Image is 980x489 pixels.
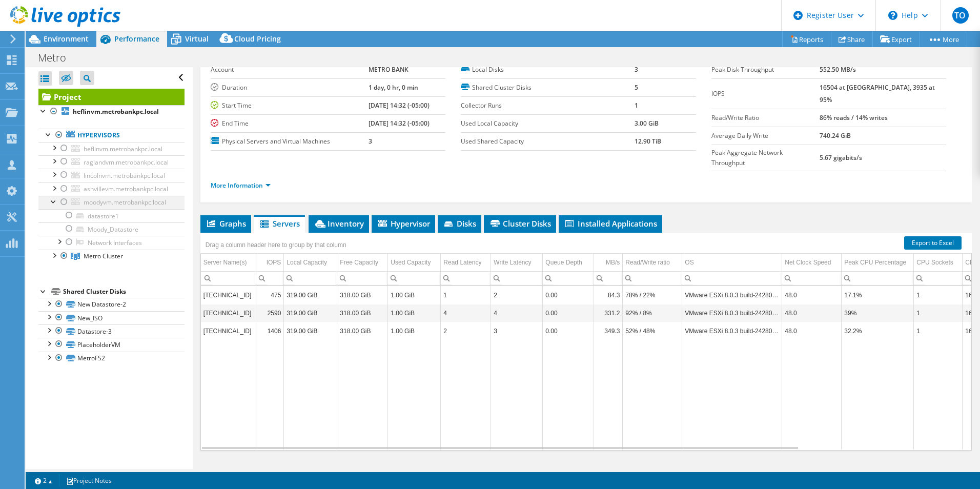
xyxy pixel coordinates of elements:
a: heflinvm.metrobankpc.local [38,105,185,118]
td: Column OS, Value VMware ESXi 8.0.3 build-24280767 [682,322,782,340]
div: Net Clock Speed [785,256,831,269]
span: Graphs [206,218,246,229]
a: datastore1 [38,209,185,222]
a: ashvillevm.metrobankpc.local [38,182,185,196]
span: Cloud Pricing [234,34,281,44]
a: More [920,31,967,47]
td: Column Peak CPU Percentage, Filter cell [842,271,914,285]
td: Column MB/s, Value 349.3 [594,322,623,340]
td: Column MB/s, Filter cell [594,271,623,285]
td: Column Server Name(s), Value 192.168.200.51 [201,304,256,322]
td: OS Column [682,254,782,272]
td: Column CPU Sockets, Filter cell [914,271,963,285]
a: Moody_Datastore [38,222,185,236]
td: Column Write Latency, Value 2 [491,286,543,304]
a: moodyvm.metrobankpc.local [38,196,185,209]
td: Free Capacity Column [337,254,388,272]
td: Column Local Capacity, Value 319.00 GiB [284,286,337,304]
td: Column Peak CPU Percentage, Value 39% [842,304,914,322]
td: Column IOPS, Value 2590 [256,304,284,322]
div: Server Name(s) [203,256,247,269]
td: Column Peak CPU Percentage, Value 32.2% [842,322,914,340]
a: Export [872,31,920,47]
td: Column Used Capacity, Value 1.00 GiB [388,286,441,304]
td: Column OS, Value VMware ESXi 8.0.3 build-24280767 [682,286,782,304]
h1: Metro [33,52,82,64]
a: raglandvm.metrobankpc.local [38,155,185,169]
span: Metro Cluster [84,252,123,260]
a: Reports [782,31,831,47]
a: 2 [28,474,59,487]
td: Column Net Clock Speed, Value 48.0 [782,286,842,304]
b: 1 day, 0 hr, 0 min [369,83,418,92]
a: Share [831,31,873,47]
td: Column IOPS, Value 475 [256,286,284,304]
td: Column Server Name(s), Value 192.168.200.52 [201,322,256,340]
div: Read Latency [443,256,481,269]
td: Column CPU Sockets, Value 1 [914,286,963,304]
span: Virtual [185,34,209,44]
label: End Time [211,118,369,129]
td: Column Net Clock Speed, Value 48.0 [782,304,842,322]
td: Column Queue Depth, Filter cell [543,271,594,285]
b: 86% reads / 14% writes [820,113,888,122]
td: Peak CPU Percentage Column [842,254,914,272]
td: Column Net Clock Speed, Filter cell [782,271,842,285]
span: Servers [259,218,300,229]
td: Write Latency Column [491,254,543,272]
div: Used Capacity [391,256,431,269]
a: lincolnvm.metrobankpc.local [38,169,185,182]
div: Write Latency [494,256,531,269]
td: Column Free Capacity, Value 318.00 GiB [337,286,388,304]
div: Queue Depth [545,256,582,269]
div: CPU Sockets [916,256,953,269]
td: Column Free Capacity, Value 318.00 GiB [337,322,388,340]
span: TO [952,7,969,24]
td: IOPS Column [256,254,284,272]
td: Column Queue Depth, Value 0.00 [543,322,594,340]
td: Column Local Capacity, Value 319.00 GiB [284,322,337,340]
label: Collector Runs [461,100,635,111]
b: [DATE] 14:32 (-05:00) [369,101,430,110]
div: MB/s [606,256,620,269]
td: Column CPU Sockets, Value 1 [914,322,963,340]
label: Read/Write Ratio [711,113,820,123]
label: Account [211,65,369,75]
td: Column Write Latency, Value 4 [491,304,543,322]
b: heflinvm.metrobankpc.local [73,107,159,116]
td: Column IOPS, Value 1406 [256,322,284,340]
td: Column Server Name(s), Filter cell [201,271,256,285]
td: Column Read Latency, Value 1 [441,286,491,304]
a: New Datastore-2 [38,298,185,311]
td: Column Used Capacity, Value 1.00 GiB [388,304,441,322]
a: Export to Excel [904,236,962,250]
td: Column Queue Depth, Value 0.00 [543,286,594,304]
span: moodyvm.metrobankpc.local [84,198,166,207]
td: MB/s Column [594,254,623,272]
div: Free Capacity [340,256,378,269]
td: Column Read/Write ratio, Value 52% / 48% [623,322,682,340]
td: Column Free Capacity, Filter cell [337,271,388,285]
td: CPU Sockets Column [914,254,963,272]
span: Performance [114,34,159,44]
td: Local Capacity Column [284,254,337,272]
b: 3.00 GiB [635,119,659,128]
b: 552.50 MB/s [820,65,856,74]
label: Physical Servers and Virtual Machines [211,136,369,147]
b: 3 [635,65,638,74]
b: 3 [369,137,372,146]
label: Average Daily Write [711,131,820,141]
span: ashvillevm.metrobankpc.local [84,185,168,193]
span: Environment [44,34,89,44]
label: IOPS [711,89,820,99]
td: Column Peak CPU Percentage, Value 17.1% [842,286,914,304]
div: Shared Cluster Disks [63,286,185,298]
b: 1 [635,101,638,110]
td: Column Net Clock Speed, Value 48.0 [782,322,842,340]
a: New_ISO [38,311,185,324]
a: Network Interfaces [38,236,185,249]
td: Column Read Latency, Value 4 [441,304,491,322]
div: Drag a column header here to group by that column [203,238,349,252]
td: Column Read Latency, Value 2 [441,322,491,340]
a: heflinvm.metrobankpc.local [38,142,185,155]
